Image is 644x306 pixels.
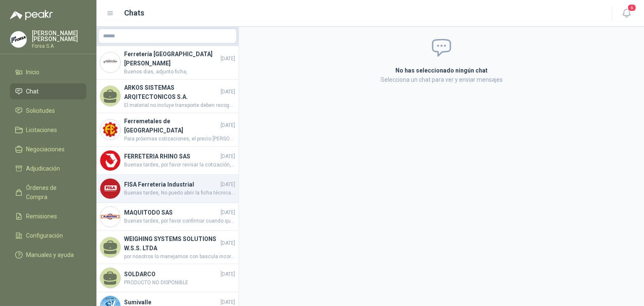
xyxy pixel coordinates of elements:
span: Buenas tardes, por favor revisar la cotización, este item fue comprado en el mes [PERSON_NAME] po... [124,161,235,169]
span: PRODUCTO NO DISPONIBLE [124,279,235,287]
span: Negociaciones [26,145,65,154]
span: Para próximas cotizaciones, el precio [PERSON_NAME] debe ser relacionado en todos los ítems. much... [124,135,235,143]
img: Logo peakr [10,10,53,20]
img: Company Logo [100,207,120,227]
a: Chat [10,83,86,99]
img: Company Logo [100,179,120,199]
h4: WEIGHING SYSTEMS SOLUTIONS W.S.S. LTDA [124,234,219,253]
span: por nosotros lo manejamos con bascula incorporada [124,253,235,261]
h4: FISA Ferreteria Industrial [124,180,219,189]
h4: Ferretería [GEOGRAPHIC_DATA][PERSON_NAME] [124,49,219,68]
a: Company LogoFERRETERIA RHINO SAS[DATE]Buenas tardes, por favor revisar la cotización, este item f... [96,147,239,175]
img: Company Logo [100,119,120,140]
a: Company LogoFISA Ferreteria Industrial[DATE]Buenas tardes, No puedo abrir la ficha técnica del Es... [96,175,239,203]
a: SOLDARCO[DATE]PRODUCTO NO DISPONIBLE [96,264,239,292]
span: Buenos dias, adjunto ficha, [124,68,235,76]
span: [DATE] [221,153,235,161]
a: Company LogoFerretería [GEOGRAPHIC_DATA][PERSON_NAME][DATE]Buenos dias, adjunto ficha, [96,46,239,80]
span: Órdenes de Compra [26,183,78,202]
span: [DATE] [221,209,235,217]
span: Configuración [26,231,63,240]
a: Adjudicación [10,161,86,176]
img: Company Logo [100,52,120,73]
img: Company Logo [10,31,26,47]
a: ARKOS SISTEMAS ARQITECTONICOS S.A.[DATE]El material no incluye transporte deben recoger en nuestr... [96,80,239,113]
span: Buenas tardes, por favor confirmar cuando quedaría la recogida. [124,217,235,225]
span: Adjudicación [26,164,60,173]
span: El material no incluye transporte deben recoger en nuestra bodega de Acopi. [124,101,235,109]
span: Remisiones [26,212,57,221]
a: Manuales y ayuda [10,247,86,263]
a: WEIGHING SYSTEMS SOLUTIONS W.S.S. LTDA[DATE]por nosotros lo manejamos con bascula incorporada [96,231,239,265]
a: Configuración [10,228,86,244]
p: Forsa S.A [32,44,86,49]
a: Inicio [10,64,86,80]
p: Selecciona un chat para ver y enviar mensajes [295,75,588,84]
a: Órdenes de Compra [10,180,86,205]
h4: SOLDARCO [124,270,219,279]
h4: FERRETERIA RHINO SAS [124,152,219,161]
span: Inicio [26,67,39,77]
span: [DATE] [221,239,235,247]
p: [PERSON_NAME] [PERSON_NAME] [32,30,86,42]
h4: Ferremetales de [GEOGRAPHIC_DATA] [124,117,219,135]
a: Licitaciones [10,122,86,138]
h2: No has seleccionado ningún chat [295,66,588,75]
h4: ARKOS SISTEMAS ARQITECTONICOS S.A. [124,83,219,101]
h4: MAQUITODO SAS [124,208,219,217]
span: [DATE] [221,122,235,130]
span: [DATE] [221,181,235,189]
button: 6 [619,6,634,21]
span: Buenas tardes, No puedo abrir la ficha técnica del Estibador, Por favor adjuntar de nuevo, muchas... [124,189,235,197]
a: Negociaciones [10,141,86,157]
span: Manuales y ayuda [26,250,74,259]
span: [DATE] [221,88,235,96]
a: Solicitudes [10,103,86,119]
span: 6 [627,4,636,12]
a: Company LogoFerremetales de [GEOGRAPHIC_DATA][DATE]Para próximas cotizaciones, el precio [PERSON_... [96,113,239,147]
a: Remisiones [10,208,86,224]
span: Licitaciones [26,125,57,135]
a: Company LogoMAQUITODO SAS[DATE]Buenas tardes, por favor confirmar cuando quedaría la recogida. [96,203,239,231]
span: [DATE] [221,270,235,278]
span: Solicitudes [26,106,55,115]
span: [DATE] [221,55,235,63]
h1: Chats [124,7,144,19]
img: Company Logo [100,150,120,171]
span: Chat [26,87,39,96]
